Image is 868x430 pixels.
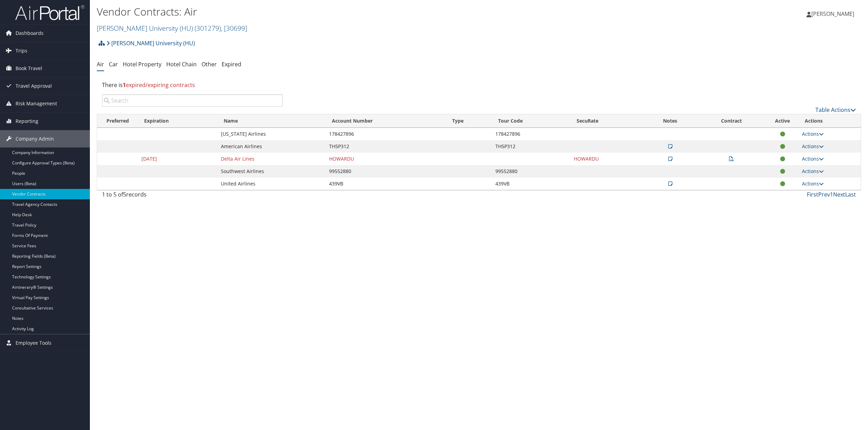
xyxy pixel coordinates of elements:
th: Actions [799,114,861,128]
span: [PERSON_NAME] [811,10,854,18]
td: 99552880 [492,165,570,178]
td: Delta Air Lines [217,153,325,165]
a: Actions [802,180,824,187]
a: [PERSON_NAME] University (HU) [97,23,247,33]
span: expired/expiring contracts [123,81,195,89]
a: Last [845,191,856,198]
td: HOWARDU [326,153,446,165]
td: 99552880 [326,165,446,178]
td: 178427896 [492,128,570,140]
a: Hotel Chain [166,60,197,68]
a: 1 [830,191,833,198]
td: Southwest Airlines [217,165,325,178]
a: Prev [818,191,830,198]
td: American Airlines [217,140,325,153]
td: 439VB [492,178,570,190]
td: HOWARDU [570,153,644,165]
td: TH5P312 [492,140,570,153]
td: [US_STATE] Airlines [217,128,325,140]
span: ( 301279 ) [195,23,221,33]
span: Company Admin [16,130,54,147]
td: TH5P312 [326,140,446,153]
td: 178427896 [326,128,446,140]
a: [PERSON_NAME] [806,3,861,24]
img: airportal-logo.png [15,4,84,21]
input: Search [102,94,283,107]
span: 5 [123,191,126,198]
td: [DATE] [138,153,217,165]
th: Expiration: activate to sort column ascending [138,114,217,128]
div: 1 to 5 of records [102,190,283,202]
td: United Airlines [217,178,325,190]
a: Air [97,60,104,68]
th: Notes: activate to sort column ascending [644,114,697,128]
th: SecuRate: activate to sort column ascending [570,114,644,128]
span: Employee Tools [16,334,52,352]
a: [PERSON_NAME] University (HU) [106,36,195,50]
th: Type: activate to sort column ascending [446,114,492,128]
span: Trips [16,42,27,59]
h1: Vendor Contracts: Air [97,4,606,19]
a: First [807,191,818,198]
th: Contract: activate to sort column ascending [697,114,766,128]
span: Reporting [16,113,38,130]
a: Actions [802,155,824,162]
strong: 1 [123,81,126,89]
a: Hotel Property [123,60,161,68]
div: There is [97,76,861,94]
a: Actions [802,143,824,150]
a: Expired [222,60,241,68]
a: Table Actions [815,106,856,114]
th: Active: activate to sort column ascending [766,114,798,128]
a: Next [833,191,845,198]
a: Other [202,60,217,68]
th: Account Number: activate to sort column ascending [326,114,446,128]
a: Car [109,60,118,68]
th: Name: activate to sort column ascending [217,114,325,128]
span: , [ 30699 ] [221,23,247,33]
a: Actions [802,168,824,174]
td: 439VB [326,178,446,190]
th: Tour Code: activate to sort column ascending [492,114,570,128]
span: Book Travel [16,60,42,77]
span: Risk Management [16,95,57,112]
span: Dashboards [16,25,44,42]
span: Travel Approval [16,77,52,95]
a: Actions [802,131,824,137]
th: Preferred: activate to sort column ascending [97,114,138,128]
